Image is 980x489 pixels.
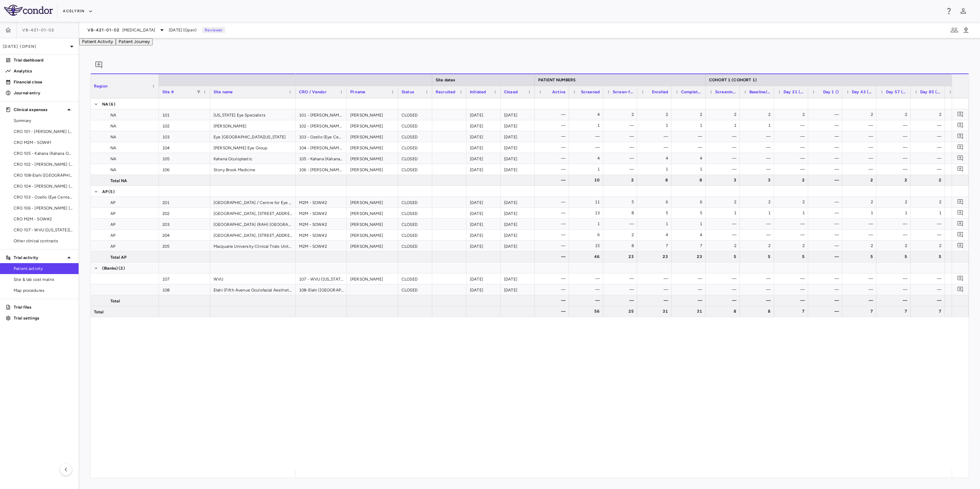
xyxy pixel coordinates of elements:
div: [DATE] [501,197,535,207]
div: 2 [609,109,634,120]
div: — [814,175,839,186]
span: Enrolled [652,90,668,94]
div: 101 [159,109,210,120]
span: NA [102,99,108,110]
span: Screen-failed [613,90,634,94]
span: Day 43 (Visit 4 - Day 43 / Visit Date) [852,90,873,94]
div: [PERSON_NAME] [210,120,296,131]
div: — [541,196,566,207]
span: [DATE] (Open) [169,27,196,33]
div: 3 [951,175,976,186]
div: — [848,120,873,131]
span: PATIENT NUMBERS [538,78,575,82]
div: CLOSED [398,164,432,175]
div: 3 [746,175,771,186]
svg: Add comment [957,210,964,216]
span: Summary [14,118,73,124]
div: — [541,109,566,120]
div: [DATE] [466,164,501,175]
svg: Add comment [957,275,964,282]
span: NA [110,164,116,175]
div: — [814,164,839,175]
svg: Add comment [95,61,103,69]
div: 2 [848,109,873,120]
div: 2 [780,175,805,186]
div: — [746,131,771,142]
svg: Add comment [957,199,964,205]
div: 1 [678,120,702,131]
svg: Add comment [957,122,964,129]
div: [PERSON_NAME] [347,241,398,251]
div: 5 [643,207,668,218]
span: Other clinical contracts [14,238,73,244]
div: — [746,164,771,175]
div: — [814,196,839,207]
div: — [814,120,839,131]
div: 2 [917,196,941,207]
button: Add comment [956,198,965,207]
div: — [883,153,907,164]
span: CRO 101 - [PERSON_NAME] (East Coast Institute for Research) [14,128,73,135]
span: Screening (Visit 1/Screening - Day -28 to Day -1 / Visit Date) [715,90,736,94]
span: Day 21 (Visit 3 - Day 21 / Visit Date) [784,90,805,94]
span: Screened [581,90,600,94]
div: CLOSED [398,208,432,218]
div: [DATE] [466,230,501,240]
div: 4 [575,153,600,164]
span: CRO M2M - SOW#2 [14,216,73,222]
div: 1 [780,207,805,218]
p: Trial settings [14,315,73,321]
div: — [541,175,566,186]
div: 103 - Ozello (Eye Center of [GEOGRAPHIC_DATA][US_STATE]) [296,131,347,142]
div: [DATE] [466,284,501,295]
div: 1 [575,164,600,175]
div: 2 [780,196,805,207]
span: NA [110,153,116,164]
span: Status [401,90,414,94]
div: [DATE] [501,131,535,142]
p: Reviewer [202,27,225,33]
div: 2 [883,109,907,120]
button: Patient Activity [79,38,116,45]
div: — [848,164,873,175]
div: [DATE] [501,284,535,295]
div: — [609,164,634,175]
span: CRO 103 - Ozello (Eye Center of [GEOGRAPHIC_DATA][US_STATE]) [14,194,73,200]
div: — [643,131,668,142]
div: 2 [678,109,702,120]
div: — [609,142,634,153]
div: [DATE] [501,208,535,218]
span: CRO 106 - [PERSON_NAME] ([GEOGRAPHIC_DATA]) [14,205,73,211]
div: — [951,164,976,175]
span: Site & lab cost matrix [14,276,73,283]
button: Add comment [956,121,965,130]
div: [DATE] [466,273,501,284]
div: — [712,142,736,153]
div: — [951,142,976,153]
div: — [951,131,976,142]
div: 4 [643,153,668,164]
div: 5 [609,196,634,207]
div: — [814,131,839,142]
span: Active [552,90,566,94]
div: — [780,120,805,131]
div: — [814,109,839,120]
div: 2 [951,109,976,120]
div: 2 [951,196,976,207]
div: CLOSED [398,219,432,229]
div: [DATE] [501,219,535,229]
div: — [848,131,873,142]
div: CLOSED [398,284,432,295]
div: 2 [917,175,941,186]
div: 101 - [PERSON_NAME] (East Coast Institute for Research) [296,109,347,120]
div: Eye [GEOGRAPHIC_DATA][US_STATE] [210,131,296,142]
p: [DATE] (Open) [3,43,68,50]
div: 105 [159,153,210,164]
span: CRO 102 - [PERSON_NAME] (Raymour Investments) [14,161,73,167]
div: 1 [746,120,771,131]
div: — [883,142,907,153]
p: Financial close [14,79,73,85]
div: — [848,142,873,153]
div: 6 [678,196,702,207]
span: AP [110,197,115,208]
